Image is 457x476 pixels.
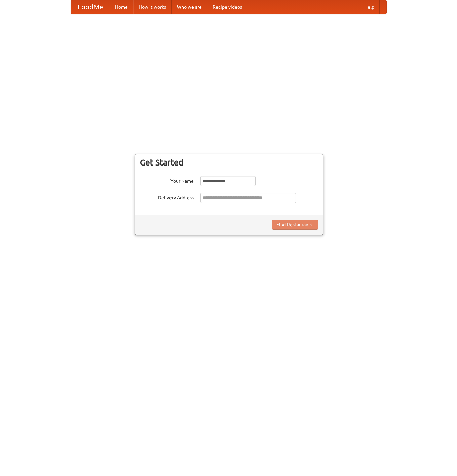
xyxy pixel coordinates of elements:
a: Help [359,0,380,14]
h3: Get Started [140,157,318,168]
label: Your Name [140,176,194,184]
label: Delivery Address [140,193,194,201]
a: How it works [133,0,172,14]
a: Who we are [172,0,207,14]
a: FoodMe [71,0,110,14]
button: Find Restaurants! [272,220,318,230]
a: Recipe videos [207,0,247,14]
a: Home [110,0,133,14]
